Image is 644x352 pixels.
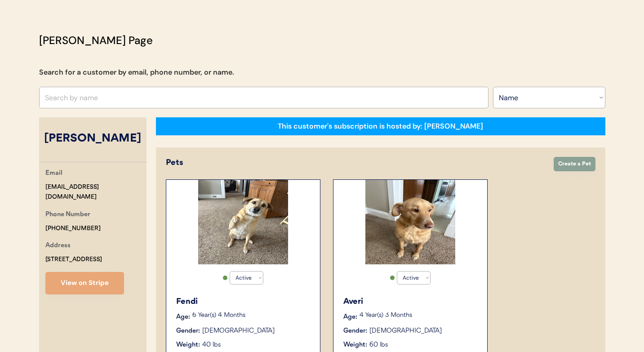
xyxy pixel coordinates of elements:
div: [PERSON_NAME] Page [39,32,153,49]
div: 40 lbs [202,340,221,350]
div: [PERSON_NAME] [39,130,147,147]
div: Weight: [176,340,200,350]
div: Gender: [343,326,367,336]
div: [EMAIL_ADDRESS][DOMAIN_NAME] [45,182,147,203]
p: 6 Year(s) 4 Months [192,312,311,319]
button: Create a Pet [554,157,595,171]
div: Fendi [176,296,311,308]
div: Phone Number [45,209,90,221]
div: [DEMOGRAPHIC_DATA] [369,326,442,336]
p: 4 Year(s) 3 Months [360,312,478,319]
div: Search for a customer by email, phone number, or name. [39,67,234,78]
input: Search by name [39,87,489,108]
div: Averi [343,296,478,308]
button: View on Stripe [45,272,124,294]
div: [DEMOGRAPHIC_DATA] [202,326,275,336]
div: Email [45,168,62,179]
div: Gender: [176,326,200,336]
img: https%3A%2F%2Fb1fdecc9f5d32684efbb068259a22d3b.cdn.bubble.io%2Ff1741201664983x316156150101013950%... [365,180,455,264]
div: This customer's subscription is hosted by: [PERSON_NAME] [278,121,483,131]
div: Age: [343,312,357,322]
div: Pets [166,157,545,169]
div: Weight: [343,340,367,350]
div: [PHONE_NUMBER] [45,223,101,234]
div: Age: [176,312,190,322]
div: 60 lbs [369,340,388,350]
div: [STREET_ADDRESS] [45,254,102,265]
img: https%3A%2F%2Fb1fdecc9f5d32684efbb068259a22d3b.cdn.bubble.io%2Ff1741201211998x793079660733902800%... [198,180,288,264]
div: Address [45,241,71,252]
